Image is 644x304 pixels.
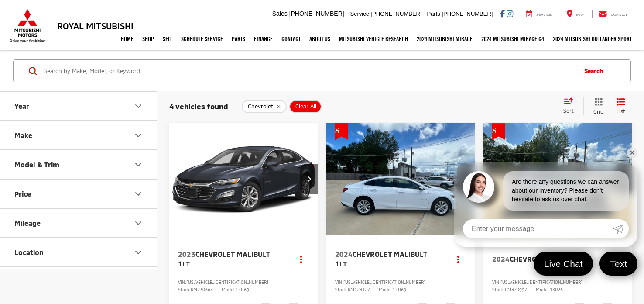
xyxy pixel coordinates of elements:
[335,249,442,269] a: 2024Chevrolet MalibuLT 1LT
[43,60,576,81] input: Search by Make, Model, or Keyword
[536,287,550,292] span: Model:
[540,258,587,269] span: Live Chat
[289,10,344,17] span: [PHONE_NUMBER]
[500,280,582,285] span: [US_VEHICLE_IDENTIFICATION_NUMBER]
[116,28,138,50] a: Home
[593,108,603,115] span: Grid
[335,28,412,50] a: Mitsubishi Vehicle Research
[133,130,144,141] div: Make
[14,219,41,227] div: Mileage
[427,10,440,17] span: Parts
[14,248,44,256] div: Location
[613,219,629,238] a: Submit
[242,100,287,113] button: remove Chevrolet
[412,28,477,50] a: 2024 Mitsubishi Mirage
[158,28,177,50] a: Sell
[483,123,633,235] img: 2024 Chevrolet Equinox RS
[169,123,319,235] div: 2023 Chevrolet Malibu LT 1LT 0
[177,28,227,50] a: Schedule Service: Opens in a new tab
[133,189,144,199] div: Price
[559,97,583,115] button: Select sort value
[305,28,335,50] a: About Us
[222,287,236,292] span: Model:
[560,10,590,18] a: Map
[492,255,510,263] span: 2024
[335,280,343,285] span: VIN:
[300,256,302,263] span: dropdown dots
[0,150,158,179] button: Model & TrimModel & Trim
[0,121,158,149] button: MakeMake
[227,28,250,50] a: Parts: Opens in a new tab
[379,287,393,292] span: Model:
[236,287,249,292] span: 1ZD69
[0,92,158,120] button: YearYear
[272,10,288,17] span: Sales
[0,209,158,237] button: MileageMileage
[492,123,505,140] span: Get Price Drop Alert
[477,28,548,50] a: 2024 Mitsubishi Mirage G4
[492,280,500,285] span: VIN:
[326,123,476,235] a: 2024 Chevrolet Malibu LT 1LT2024 Chevrolet Malibu LT 1LT2024 Chevrolet Malibu LT 1LT2024 Chevrole...
[500,10,505,17] a: Facebook: Click to visit our Facebook page
[550,287,563,292] span: 1XR26
[14,190,31,198] div: Price
[0,180,158,208] button: PricePrice
[335,123,348,140] span: Get Price Drop Alert
[138,28,158,50] a: Shop
[610,97,632,115] button: List View
[250,28,277,50] a: Finance
[563,107,574,114] span: Sort
[343,280,425,285] span: [US_VEHICLE_IDENTIFICATION_NUMBER]
[606,258,631,269] span: Text
[57,21,134,31] h3: Royal Mitsubishi
[8,9,47,43] img: Mitsubishi
[583,97,610,115] button: Grid View
[492,254,599,264] a: 2024Chevrolet EquinoxRS
[599,252,637,276] a: Text
[548,28,636,50] a: 2024 Mitsubishi Outlander SPORT
[451,252,466,267] button: Actions
[457,256,459,263] span: dropdown dots
[178,280,186,285] span: VIN:
[300,164,318,194] button: Next image
[371,10,422,17] span: [PHONE_NUMBER]
[353,250,420,258] span: Chevrolet Malibu
[169,123,319,235] img: 2023 Chevrolet Malibu LT 1LT
[191,287,213,292] span: RM230665
[133,159,144,170] div: Model & Trim
[14,131,32,139] div: Make
[335,287,348,292] span: Stock:
[534,252,593,276] a: Live Chat
[289,100,322,113] button: Clear All
[611,13,627,17] span: Contact
[393,287,406,292] span: 1ZD69
[169,123,319,235] a: 2023 Chevrolet Malibu LT 1LT2023 Chevrolet Malibu LT 1LT2023 Chevrolet Malibu LT 1LT2023 Chevrole...
[195,250,263,258] span: Chevrolet Malibu
[178,250,195,258] span: 2023
[510,255,581,263] span: Chevrolet Equinox
[178,287,191,292] span: Stock:
[519,10,558,18] a: Service
[536,13,552,17] span: Service
[248,103,273,110] span: Chevrolet
[133,247,144,258] div: Location
[178,249,285,269] a: 2023Chevrolet MalibuLT 1LT
[14,102,29,110] div: Year
[133,101,144,111] div: Year
[14,160,59,169] div: Model & Trim
[0,238,158,266] button: LocationLocation
[503,171,629,211] div: Are there any questions we can answer about our inventory? Please don't hesitate to ask us over c...
[483,123,633,235] div: 2024 Chevrolet Equinox RS 0
[463,171,494,203] img: Agent profile photo
[335,250,353,258] span: 2024
[295,103,316,110] span: Clear All
[350,10,369,17] span: Service
[169,102,228,111] span: 4 vehicles found
[348,287,370,292] span: RM123127
[617,107,625,115] span: List
[442,10,493,17] span: [PHONE_NUMBER]
[277,28,305,50] a: Contact
[186,280,268,285] span: [US_VEHICLE_IDENTIFICATION_NUMBER]
[133,218,144,228] div: Mileage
